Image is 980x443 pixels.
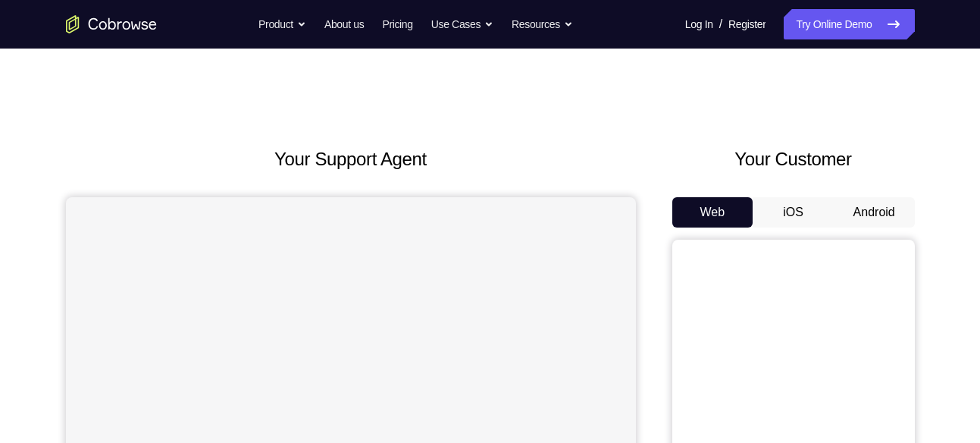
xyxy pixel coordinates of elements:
[258,9,306,39] button: Product
[672,146,915,173] h2: Your Customer
[728,9,766,39] a: Register
[382,9,412,39] a: Pricing
[834,197,915,228] button: Android
[672,197,753,228] button: Web
[66,146,636,173] h2: Your Support Agent
[753,197,834,228] button: iOS
[324,9,364,39] a: About us
[685,9,713,39] a: Log In
[719,15,722,33] span: /
[784,9,914,39] a: Try Online Demo
[66,15,157,33] a: Go to the home page
[431,9,493,39] button: Use Cases
[512,9,573,39] button: Resources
